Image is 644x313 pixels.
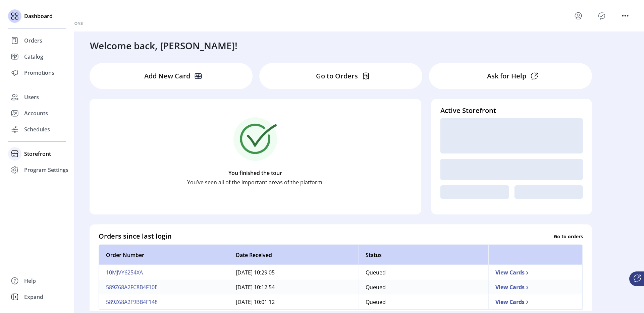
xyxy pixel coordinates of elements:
td: 10MJVY6254XA [99,265,229,280]
th: Status [359,245,488,265]
h4: Active Storefront [440,106,583,116]
p: Go to orders [554,233,583,240]
td: [DATE] 10:12:54 [229,280,359,295]
td: Queued [359,295,488,309]
p: You’ve seen all of the important areas of the platform. [187,178,324,186]
span: Storefront [24,150,51,158]
p: Ask for Help [487,71,526,81]
p: Add New Card [144,71,190,81]
th: Order Number [99,245,229,265]
button: menu [620,10,631,21]
td: View Cards [488,265,583,280]
button: Publisher Panel [596,10,607,21]
td: Queued [359,280,488,295]
p: Go to Orders [316,71,358,81]
span: Expand [24,293,43,301]
th: Date Received [229,245,359,265]
span: Schedules [24,125,50,133]
span: Catalog [24,53,43,61]
span: Dashboard [24,12,53,20]
span: Orders [24,37,42,45]
button: menu [573,10,584,21]
td: View Cards [488,295,583,309]
span: Accounts [24,109,48,117]
span: Help [24,277,36,285]
td: [DATE] 10:01:12 [229,295,359,309]
td: View Cards [488,280,583,295]
td: [DATE] 10:29:05 [229,265,359,280]
span: Promotions [24,69,54,77]
td: Queued [359,265,488,280]
p: You finished the tour [228,169,282,177]
td: 589Z68A2FC8B4F10E [99,280,229,295]
span: Program Settings [24,166,68,174]
span: Users [24,93,39,101]
h4: Orders since last login [99,231,172,241]
td: 589Z68A2F9BB4F148 [99,295,229,309]
h3: Welcome back, [PERSON_NAME]! [90,39,237,53]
